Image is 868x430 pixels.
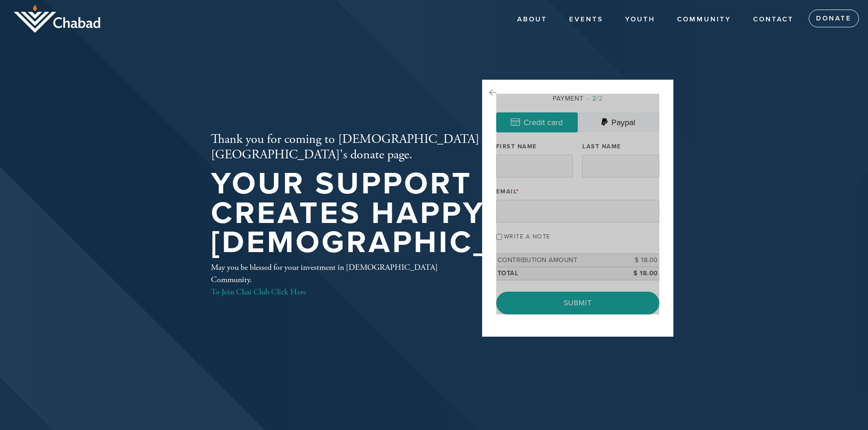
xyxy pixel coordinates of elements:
h2: Thank you for coming to [DEMOGRAPHIC_DATA][GEOGRAPHIC_DATA]'s donate page. [211,132,602,162]
h1: Your support creates happy [DEMOGRAPHIC_DATA]! [211,169,602,258]
a: COMMUNITY [670,11,738,28]
a: About [510,11,554,28]
a: To Join Chai Club Click Here [211,287,306,297]
div: May you be blessed for your investment in [DEMOGRAPHIC_DATA] Community. [211,261,452,298]
a: Events [562,11,610,28]
a: Contact [746,11,801,28]
a: YOUTH [618,11,662,28]
img: logo_half.png [14,5,100,33]
a: Donate [809,10,859,28]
